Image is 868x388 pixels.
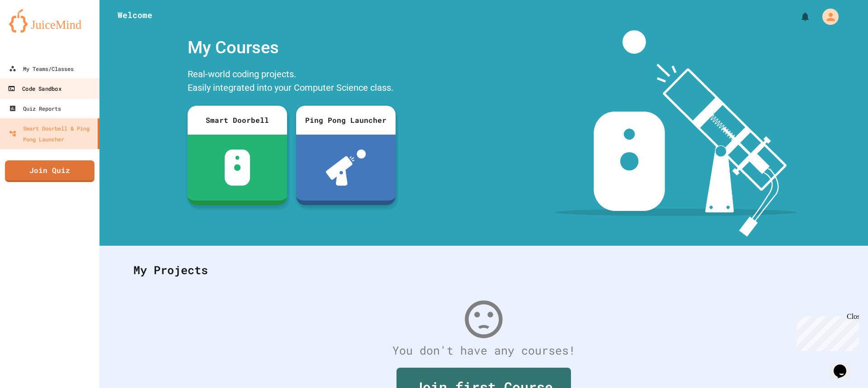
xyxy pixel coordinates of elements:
div: You don't have any courses! [124,342,843,359]
div: My Projects [124,252,843,288]
img: banner-image-my-projects.png [555,30,797,237]
iframe: chat widget [830,352,859,379]
div: Code Sandbox [8,83,61,94]
div: Chat with us now!Close [4,4,62,57]
iframe: chat widget [793,313,859,351]
img: logo-orange.svg [9,9,90,33]
img: sdb-white.svg [225,150,250,186]
div: Quiz Reports [9,103,61,114]
div: My Account [813,6,841,27]
div: Real-world coding projects. Easily integrated into your Computer Science class. [183,65,400,99]
div: Smart Doorbell [188,106,287,135]
div: Smart Doorbell & Ping Pong Launcher [9,123,94,145]
img: ppl-with-ball.png [326,150,366,186]
div: My Teams/Classes [9,63,74,74]
div: Ping Pong Launcher [296,106,396,135]
div: My Notifications [783,9,813,24]
a: Join Quiz [5,160,94,182]
div: My Courses [183,30,400,65]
